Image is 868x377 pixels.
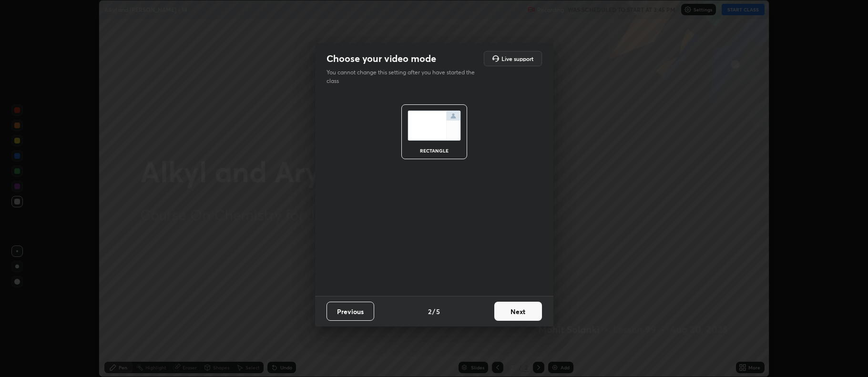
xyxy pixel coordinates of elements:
[408,111,461,141] img: normalScreenIcon.ae25ed63.svg
[327,302,374,321] button: Previous
[428,306,431,316] h4: 2
[501,56,533,61] h5: Live support
[327,68,481,85] p: You cannot change this setting after you have started the class
[436,306,440,316] h4: 5
[494,302,542,321] button: Next
[327,52,436,65] h2: Choose your video mode
[432,306,435,316] h4: /
[415,148,453,153] div: rectangle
